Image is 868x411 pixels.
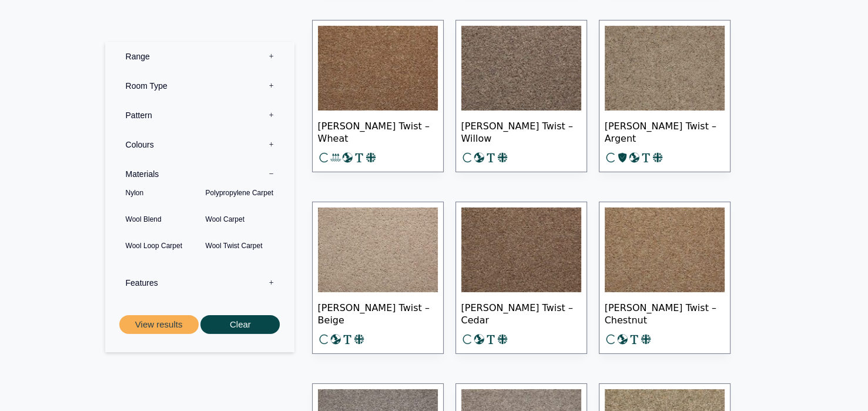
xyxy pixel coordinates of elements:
[461,26,581,111] img: Tomkinson Twist Willow
[114,268,286,297] label: Features
[605,111,725,152] span: [PERSON_NAME] Twist – Argent
[455,202,587,354] a: [PERSON_NAME] Twist – Cedar
[312,202,444,354] a: [PERSON_NAME] Twist – Beige
[461,292,581,333] span: [PERSON_NAME] Twist – Cedar
[114,100,286,129] label: Pattern
[318,111,438,152] span: [PERSON_NAME] Twist – Wheat
[599,202,730,354] a: [PERSON_NAME] Twist – Chestnut
[200,315,280,334] button: Clear
[114,41,286,71] label: Range
[461,208,581,292] img: Tomkinson Twist - Cedar
[312,20,444,172] a: [PERSON_NAME] Twist – Wheat
[119,315,199,334] button: View results
[318,26,438,111] img: Tomkinson Twist - Wheat
[599,20,730,172] a: [PERSON_NAME] Twist – Argent
[114,129,286,159] label: Colours
[605,292,725,333] span: [PERSON_NAME] Twist – Chestnut
[455,20,587,172] a: [PERSON_NAME] Twist – Willow
[461,111,581,152] span: [PERSON_NAME] Twist – Willow
[114,71,286,100] label: Room Type
[318,292,438,333] span: [PERSON_NAME] Twist – Beige
[114,159,286,188] label: Materials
